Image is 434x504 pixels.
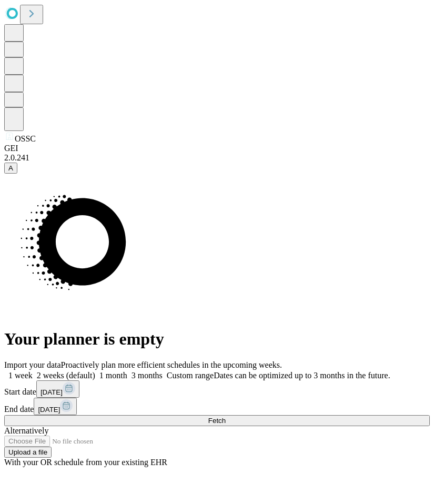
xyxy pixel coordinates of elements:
span: [DATE] [41,388,63,396]
button: Upload a file [4,447,52,458]
span: Fetch [208,417,226,425]
div: Start date [4,380,430,398]
span: Alternatively [4,426,48,435]
span: OSSC [15,134,36,143]
button: Fetch [4,415,430,426]
span: [DATE] [38,406,60,414]
span: Custom range [167,371,214,380]
div: End date [4,398,430,415]
span: A [8,164,13,172]
span: 3 months [132,371,163,380]
span: With your OR schedule from your existing EHR [4,458,167,467]
button: [DATE] [36,380,79,398]
button: A [4,163,17,174]
h1: Your planner is empty [4,329,430,349]
span: 1 week [8,371,33,380]
div: GEI [4,144,430,153]
div: 2.0.241 [4,153,430,163]
span: 2 weeks (default) [37,371,95,380]
span: Import your data [4,360,61,369]
span: Proactively plan more efficient schedules in the upcoming weeks. [61,360,282,369]
button: [DATE] [34,398,77,415]
span: Dates can be optimized up to 3 months in the future. [214,371,390,380]
span: 1 month [99,371,127,380]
